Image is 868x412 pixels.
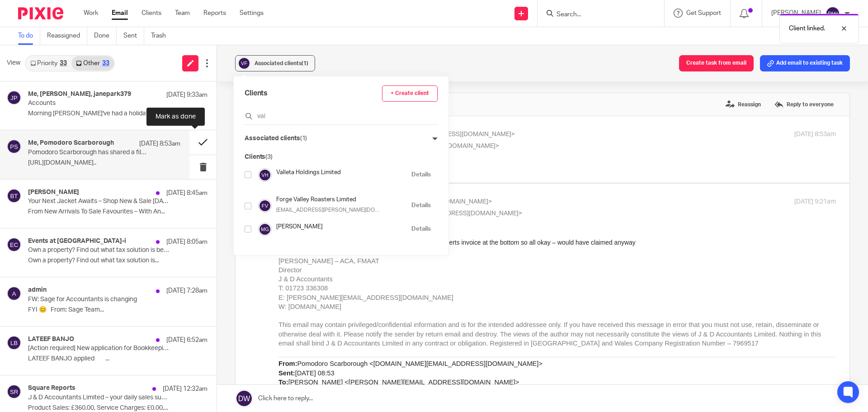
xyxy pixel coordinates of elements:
p: Own a property? Find out what tax solution is best suited to you... [28,246,172,254]
span: (1) [300,135,307,142]
h4: Me, Pomodoro Scarborough [28,139,114,147]
p: FYI 😊 From: Sage Team... [28,306,208,314]
span: Clients [245,88,268,99]
a: Done [94,27,117,45]
p: [URL][DOMAIN_NAME].. [28,159,180,167]
p: [EMAIL_ADDRESS][PERSON_NAME][DOMAIN_NAME] [276,206,381,214]
input: Click to search... [245,112,438,121]
p: Associated clients [245,134,307,143]
a: Other33 [71,56,113,71]
img: svg%3E [7,384,21,399]
p: Your Next Jacket Awaits – Shop New & Sale [DATE] [28,198,172,205]
a: To do [18,27,40,45]
a: Details [411,225,431,233]
p: [DATE] 9:21am [794,197,836,207]
a: + Create client [382,85,438,102]
p: Accounts [28,99,172,107]
h4: Square Reports [28,384,75,392]
button: Create task from email [679,55,754,71]
button: Add email to existing task [760,55,850,71]
p: [DATE] 8:53am [794,130,836,139]
h4: Forge Valley Roasters Limited [276,195,407,204]
img: Pixie [18,7,63,19]
span: Associated clients [255,61,308,66]
p: Clients [245,152,273,162]
img: svg%3E [258,199,272,213]
p: Morning [PERSON_NAME]'ve had a holiday, so just... [28,110,208,118]
a: Details [411,201,431,210]
img: svg%3E [7,286,21,301]
p: J & D Accountants Limited – your daily sales summary report for [DATE] [28,394,172,402]
a: Team [175,9,190,18]
label: Reassign [723,98,763,111]
h4: Valleta Holdings Limited [276,168,407,177]
div: 33 [102,60,109,66]
h4: Events at [GEOGRAPHIC_DATA]-i [28,237,126,245]
h4: [PERSON_NAME] [28,189,79,196]
p: [DATE] 12:32am [163,384,208,393]
p: Own a property? Find out what tax solution is... [28,257,208,265]
button: Associated clients(1) [235,55,315,71]
span: (3) [265,154,273,160]
img: svg%3E [7,237,21,252]
p: Client linked. [789,24,825,33]
p: [DATE] 8:05am [166,237,208,246]
span: (1) [302,61,308,66]
a: Details [411,170,431,179]
a: Clients [142,9,161,18]
p: From New Arrivals To Sale Favourites – With An... [28,208,208,216]
a: Priority33 [26,56,71,71]
h4: [PERSON_NAME] [276,223,407,231]
p: [DATE] 8:53am [139,139,180,148]
h4: admin [28,286,47,294]
a: Email [112,9,128,18]
p: LATEEF BANJO applied ͏­ ͏­ ͏­ ͏­ ͏­ ͏­ ͏­ ͏­... [28,355,208,363]
span: View [7,58,20,68]
a: Sent [123,27,144,45]
img: svg%3E [826,6,840,21]
img: svg%3E [7,336,21,350]
label: Reply to everyone [772,98,836,111]
img: svg%3E [258,223,272,236]
a: Reports [203,9,226,18]
img: svg%3E [237,57,251,70]
div: 33 [60,60,67,66]
p: Product Sales: £360.00, Service Charges: £0.00,... [28,404,208,412]
a: Reassigned [47,27,87,45]
a: Work [84,9,98,18]
img: svg%3E [258,168,272,182]
p: [DATE] 9:33am [166,90,208,99]
a: Settings [240,9,264,18]
h4: LATEEF BANJO [28,336,74,343]
p: FW: Sage for Accountants is changing [28,296,172,303]
p: Pomodoro Scarborough has shared a file with you [28,149,150,156]
img: svg%3E [7,139,21,154]
p: [DATE] 7:28am [166,286,208,295]
p: [DATE] 8:45am [166,189,208,198]
img: svg%3E [7,189,21,203]
h4: Me, [PERSON_NAME], janepark379 [28,90,131,98]
p: [DATE] 6:52am [166,336,208,345]
a: Trash [151,27,173,45]
img: svg%3E [7,90,21,105]
p: [Action required] New application for Bookkeeping & Accounts/Admin Support, [GEOGRAPHIC_DATA] [28,345,172,352]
